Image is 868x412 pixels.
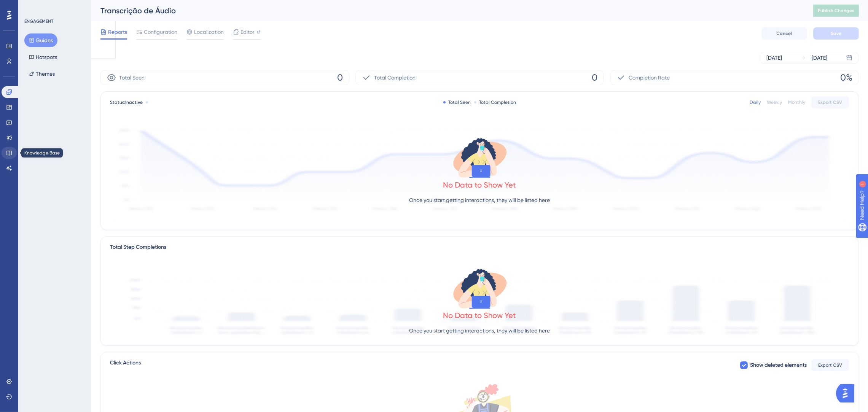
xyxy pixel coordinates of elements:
span: Inactive [125,100,143,105]
div: Weekly [767,99,782,105]
span: Total Seen [119,73,145,82]
span: Need Help? [18,2,48,11]
span: Save [831,30,841,37]
div: Transcrição de Áudio [100,5,794,16]
span: Publish Changes [818,8,854,14]
div: Daily [750,99,761,105]
div: Monthly [788,99,805,105]
div: [DATE] [812,53,827,62]
span: Status: [110,99,143,105]
span: Reports [108,27,127,37]
button: Guides [24,33,57,47]
p: Once you start getting interactions, they will be listed here [409,196,550,205]
span: 0 [337,72,343,84]
iframe: UserGuiding AI Assistant Launcher [836,382,859,405]
div: No Data to Show Yet [443,310,516,321]
button: Hotspots [24,50,62,64]
button: Cancel [761,27,807,40]
span: 0 [592,72,597,84]
span: Export CSV [819,99,843,105]
span: Total Completion [374,73,416,82]
p: Once you start getting interactions, they will be listed here [409,326,550,335]
div: Total Completion [474,99,516,105]
button: Export CSV [811,96,849,108]
span: Export CSV [819,362,843,368]
div: No Data to Show Yet [443,180,516,190]
button: Export CSV [811,359,849,371]
span: Click Actions [110,358,141,372]
button: Themes [24,67,59,81]
button: Publish Changes [813,5,859,17]
div: 1 [53,4,55,10]
div: Total Seen [443,99,471,105]
span: 0% [840,72,852,84]
span: Configuration [144,27,177,37]
span: Show deleted elements [750,361,807,370]
div: [DATE] [766,53,782,62]
div: ENGAGEMENT [24,18,53,24]
span: Editor [240,27,255,37]
span: Completion Rate [629,73,670,82]
span: Localization [194,27,224,37]
div: Total Step Completions [110,243,166,252]
span: Cancel [777,30,792,37]
button: Save [813,27,859,40]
